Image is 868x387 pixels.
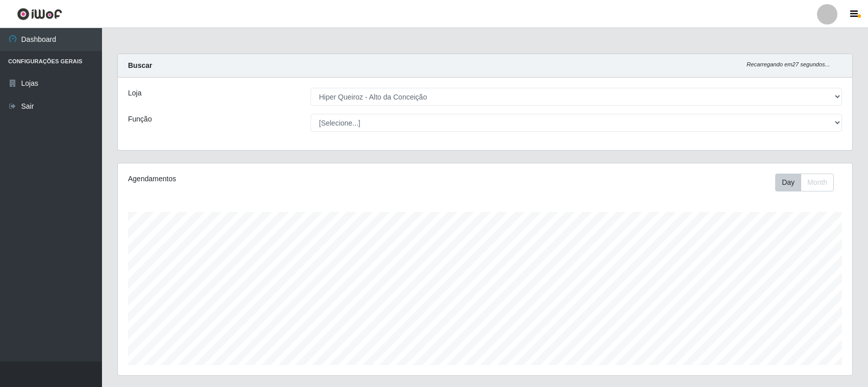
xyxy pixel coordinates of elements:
img: CoreUI Logo [17,8,62,20]
button: Day [775,174,801,191]
label: Loja [128,88,141,99]
div: Toolbar with button groups [775,174,842,191]
i: Recarregando em 27 segundos... [747,61,830,67]
label: Função [128,114,152,125]
strong: Buscar [128,61,152,69]
div: Agendamentos [128,174,417,184]
div: First group [775,174,834,191]
button: Month [801,174,834,191]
